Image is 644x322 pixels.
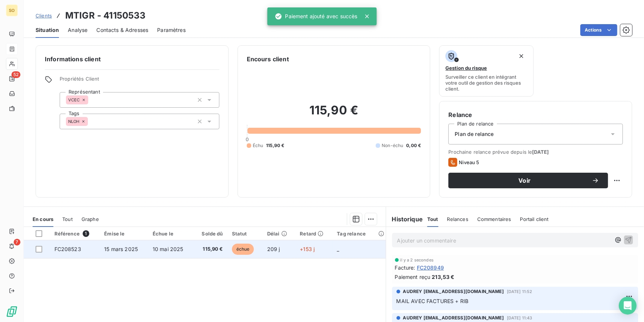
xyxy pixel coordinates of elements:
span: NLOH [68,119,80,124]
span: 0,00 € [406,142,421,149]
h6: Relance [448,110,623,119]
span: Non-échu [382,142,403,149]
div: Délai [267,231,291,237]
span: 213,53 € [432,273,454,281]
span: [DATE] 11:52 [507,289,532,294]
a: Clients [36,12,52,19]
input: Ajouter une valeur [88,118,94,125]
div: Émise le [104,231,144,237]
span: Situation [36,26,59,34]
div: Paiement ajouté avec succès [275,10,357,23]
span: MAIL AVEC FACTURES + RIB [396,298,469,304]
span: 115,90 € [266,142,284,149]
span: Paiement reçu [395,273,431,281]
input: Ajouter une valeur [88,97,94,103]
span: Contacts & Adresses [96,26,148,34]
span: 7 [14,239,20,245]
div: Référence [54,230,96,237]
div: Solde dû [197,231,223,237]
button: Gestion du risqueSurveiller ce client en intégrant votre outil de gestion des risques client. [439,45,533,97]
span: AUDREY [EMAIL_ADDRESS][DOMAIN_NAME] [403,315,504,321]
div: Open Intercom Messenger [619,297,637,315]
span: Analyse [68,26,87,34]
div: SO [6,4,18,16]
span: il y a 2 secondes [400,258,434,262]
span: 15 mars 2025 [104,246,138,252]
button: Voir [448,173,608,188]
span: Paramètres [157,26,186,34]
span: Voir [457,178,592,183]
span: Prochaine relance prévue depuis le [448,149,623,155]
h3: MTIGR - 41150533 [65,9,146,22]
span: Tout [427,216,438,222]
button: Actions [580,24,617,36]
span: En cours [33,216,53,222]
span: FC208523 [54,246,81,252]
h6: Informations client [45,55,219,64]
span: [DATE] [532,149,549,155]
img: Logo LeanPay [6,306,18,318]
h6: Encours client [247,55,289,64]
span: 115,90 € [197,245,223,253]
span: 1 [83,230,89,237]
span: Commentaires [477,216,511,222]
span: Tout [62,216,73,222]
span: Graphe [82,216,99,222]
div: Statut [232,231,258,237]
span: Plan de relance [455,130,494,138]
span: 52 [11,71,20,78]
span: [DATE] 11:43 [507,316,532,320]
h6: Historique [386,215,423,224]
span: Niveau 5 [459,159,479,165]
div: Échue le [153,231,189,237]
span: FC208949 [417,264,444,271]
span: 209 j [267,246,280,252]
div: Tag relance [337,231,381,237]
span: Clients [36,13,52,19]
span: Propriétés Client [60,76,219,86]
span: échue [232,244,254,255]
div: Retard [300,231,328,237]
span: Échu [253,142,263,149]
span: VCEC [68,98,80,102]
span: _ [337,246,339,252]
span: Facture : [395,264,415,271]
span: +153 j [300,246,315,252]
span: 10 mai 2025 [153,246,183,252]
h2: 115,90 € [247,103,421,125]
span: Relances [447,216,468,222]
span: Portail client [520,216,549,222]
span: Surveiller ce client en intégrant votre outil de gestion des risques client. [445,74,527,92]
span: 0 [246,136,249,142]
span: AUDREY [EMAIL_ADDRESS][DOMAIN_NAME] [403,288,504,295]
span: Gestion du risque [445,65,487,71]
